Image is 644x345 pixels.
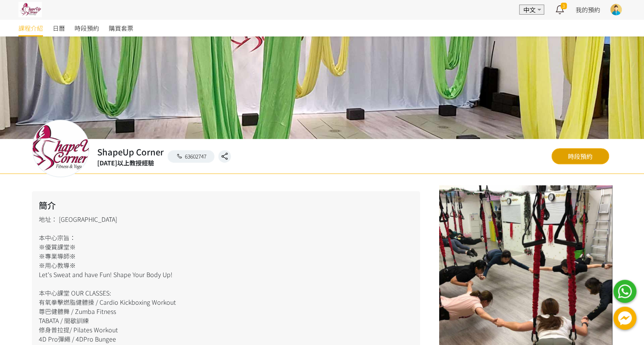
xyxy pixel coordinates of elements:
span: 時段預約 [75,23,99,33]
span: 3 [561,3,567,9]
h2: ShapeUp Corner [97,145,164,158]
a: 時段預約 [75,20,99,36]
div: [DATE]以上教授經驗 [97,158,164,167]
img: pwrjsa6bwyY3YIpa3AKFwK20yMmKifvYlaMXwTp1.jpg [18,2,42,17]
span: 日曆 [53,23,65,33]
span: 購買套票 [109,23,133,33]
a: 日曆 [53,20,65,36]
a: 購買套票 [109,20,133,36]
a: 時段預約 [551,148,609,164]
a: 課程介紹 [18,20,43,36]
h2: 簡介 [39,199,413,211]
a: 63602747 [168,150,214,163]
span: 課程介紹 [18,23,43,33]
a: 我的預約 [576,5,600,14]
